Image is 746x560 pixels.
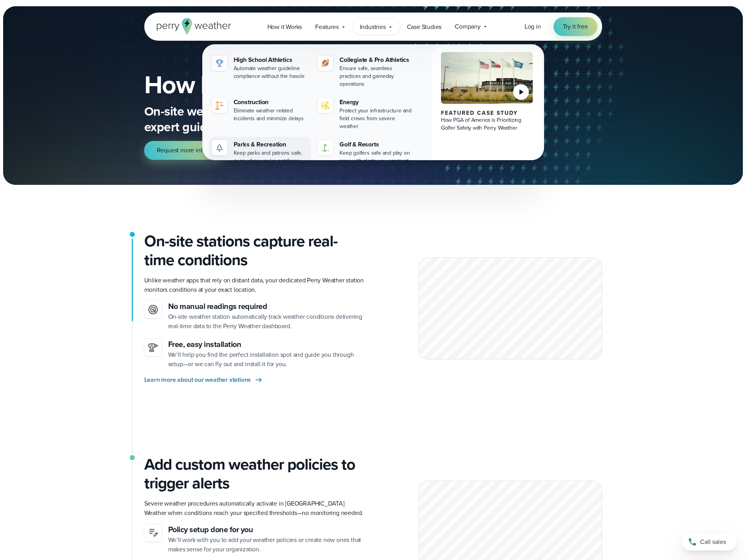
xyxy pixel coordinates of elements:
[441,110,533,116] div: Featured Case Study
[144,72,485,97] h1: How Perry Weather Works
[314,137,417,168] a: Golf & Resorts Keep golfers safe and play on pace with alerts you can trust
[432,46,543,174] a: PGA of America, Frisco Campus Featured Case Study How PGA of America is Prioritizing Golfer Safet...
[314,94,417,134] a: Energy Protect your infrastructure and field crews from severe weather
[144,499,367,518] p: Severe weather procedures automatically activate in [GEOGRAPHIC_DATA] Weather when conditions rea...
[525,22,541,31] span: Log in
[441,116,533,132] div: How PGA of America is Prioritizing Golfer Safety with Perry Weather
[321,143,330,152] img: golf-iconV2.svg
[144,375,264,385] a: Learn more about our weather stations
[168,339,367,350] h3: Free, easy installation
[168,350,367,369] p: We’ll help you find the perfect installation spot and guide you through setup—or we can fly out a...
[314,52,417,91] a: Collegiate & Pro Athletics Ensure safe, seamless practices and gameday operations
[339,55,414,65] div: Collegiate & Pro Athletics
[144,276,367,294] p: Unlike weather apps that rely on distant data, your dedicated Perry Weather station monitors cond...
[144,232,367,269] h2: On-site stations capture real-time conditions
[234,140,309,149] div: Parks & Recreation
[682,533,737,551] a: Call sales
[234,98,309,107] div: Construction
[360,22,386,32] span: Industries
[168,312,367,331] p: On-site weather station automatically track weather conditions delivering real-time data to the P...
[144,103,458,135] p: On-site weather monitoring, automated alerts, and expert guidance— .
[215,101,224,110] img: noun-crane-7630938-1@2x.svg
[215,143,224,152] img: parks-icon-grey.svg
[321,58,330,68] img: proathletics-icon@2x-1.svg
[315,22,338,32] span: Features
[209,94,312,126] a: Construction Eliminate weather related incidents and minimize delays
[168,524,367,535] h4: Policy setup done for you
[554,17,597,36] a: Try it free
[400,19,448,35] a: Case Studies
[234,149,309,165] div: Keep parks and patrons safe, even when you're not there
[144,375,251,385] span: Learn more about our weather stations
[209,52,312,83] a: High School Athletics Automate weather guideline compliance without the hassle
[700,537,726,547] span: Call sales
[267,22,302,32] span: How it Works
[234,55,309,65] div: High School Athletics
[339,149,414,165] div: Keep golfers safe and play on pace with alerts you can trust
[144,141,225,160] a: Request more info
[234,65,309,80] div: Automate weather guideline compliance without the hassle
[339,107,414,130] div: Protect your infrastructure and field crews from severe weather
[234,107,309,123] div: Eliminate weather related incidents and minimize delays
[168,301,367,312] h3: No manual readings required
[209,137,312,168] a: Parks & Recreation Keep parks and patrons safe, even when you're not there
[563,22,588,31] span: Try it free
[525,22,541,31] a: Log in
[441,52,533,104] img: PGA of America, Frisco Campus
[321,101,330,110] img: energy-icon@2x-1.svg
[215,58,224,68] img: highschool-icon.svg
[339,65,414,88] div: Ensure safe, seamless practices and gameday operations
[261,19,309,35] a: How it Works
[407,22,442,32] span: Case Studies
[144,455,367,493] h3: Add custom weather policies to trigger alerts
[339,140,414,149] div: Golf & Resorts
[455,22,481,31] span: Company
[339,98,414,107] div: Energy
[157,146,206,155] span: Request more info
[168,535,367,554] p: We’ll work with you to add your weather policies or create new ones that makes sense for your org...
